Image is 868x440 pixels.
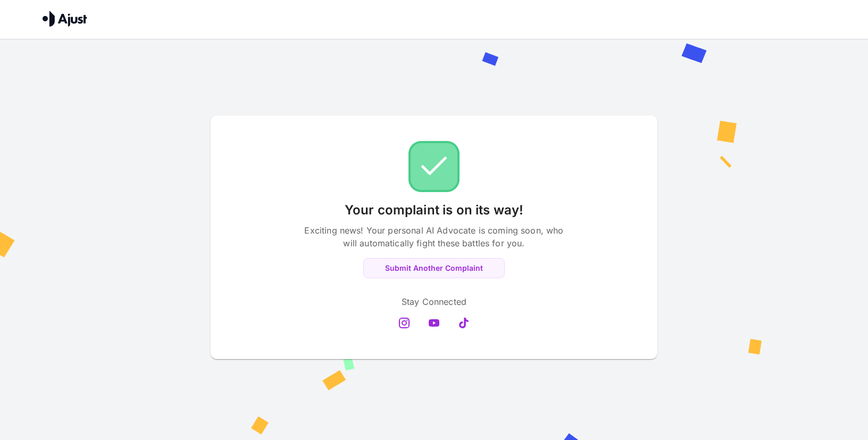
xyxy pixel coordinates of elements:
[363,258,505,279] button: Submit Another Complaint
[345,201,523,220] p: Your complaint is on its way!
[301,224,567,250] p: Exciting news! Your personal AI Advocate is coming soon, who will automatically fight these battl...
[402,295,466,308] p: Stay Connected
[43,11,87,27] img: Ajust
[408,141,460,192] img: Check!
